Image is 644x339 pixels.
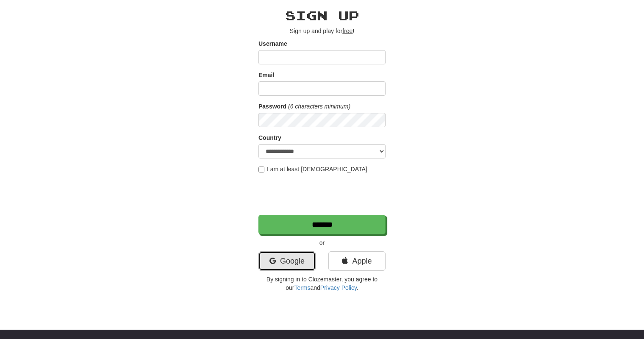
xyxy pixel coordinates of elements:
a: Terms [294,284,310,291]
p: Sign up and play for ! [258,27,386,35]
label: Country [258,133,281,142]
input: I am at least [DEMOGRAPHIC_DATA] [258,167,264,172]
label: I am at least [DEMOGRAPHIC_DATA] [258,165,367,173]
label: Password [258,102,286,111]
a: Privacy Policy [320,284,357,291]
u: free [342,28,353,34]
label: Username [258,39,287,48]
p: or [258,239,386,247]
label: Email [258,71,274,79]
em: (6 characters minimum) [288,103,350,110]
iframe: reCAPTCHA [258,178,387,211]
p: By signing in to Clozemaster, you agree to our and . [258,275,386,292]
h2: Sign up [258,8,386,22]
a: Google [258,251,316,271]
a: Apple [328,251,386,271]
